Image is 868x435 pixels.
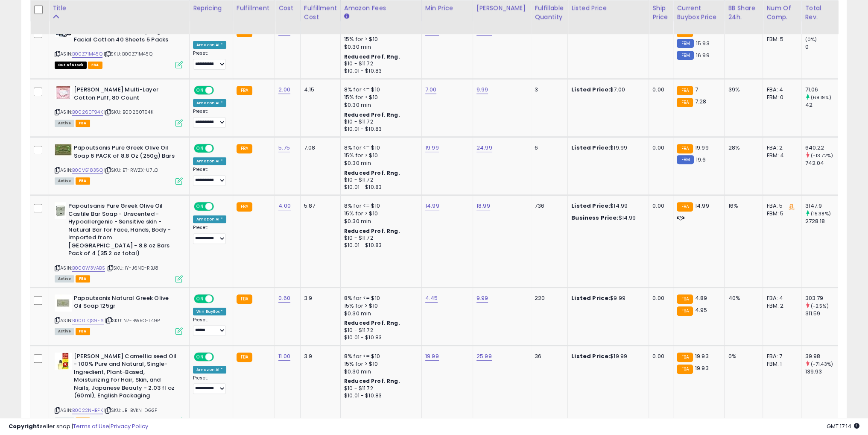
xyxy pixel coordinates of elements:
span: 19.93 [695,364,709,372]
div: ASIN: [55,294,183,334]
div: 8% for <= $10 [344,353,415,360]
span: | SKU: IY-J6NC-RBJ8 [106,265,158,271]
div: FBM: 4 [766,152,795,159]
span: All listings currently available for purchase on Amazon [55,177,74,185]
div: 303.79 [805,294,839,302]
small: FBA [237,294,252,304]
a: 7.00 [425,85,437,94]
span: FBA [76,275,90,282]
div: $10 - $11.72 [344,385,415,392]
div: 15% for > $10 [344,152,415,159]
div: Min Price [425,4,469,13]
small: FBA [677,294,693,304]
b: Reduced Prof. Rng. [344,169,400,176]
div: 0.00 [652,86,666,94]
div: 15% for > $10 [344,35,415,43]
div: ASIN: [55,86,183,126]
div: Total Rev. [805,4,836,22]
div: FBA: 4 [766,294,795,302]
div: Preset: [193,375,226,394]
div: Fulfillment [237,4,271,13]
div: 7.08 [304,144,334,152]
div: Preset: [193,167,226,186]
small: FBA [677,364,693,374]
div: FBM: 5 [766,210,795,217]
a: 18.99 [476,202,490,210]
div: 0.00 [652,294,666,302]
div: 742.04 [805,159,839,167]
b: Papoutsanis Pure Greek Olive Oil Castile Bar Soap - Unscented - Hypoallergenic - Sensitive skin -... [68,202,172,260]
div: 3147.9 [805,202,839,210]
div: 3.9 [304,294,334,302]
span: | SKU: N7-BW5O-L49P [105,317,160,324]
div: $19.99 [571,144,642,152]
a: 9.99 [476,294,488,303]
div: Amazon AI * [193,41,226,49]
div: 0% [728,353,756,360]
span: FBA [76,328,90,335]
div: 5.87 [304,202,334,210]
small: (69.19%) [811,94,831,101]
b: Reduced Prof. Rng. [344,111,400,118]
span: 19.93 [695,352,709,360]
div: Num of Comp. [766,4,798,22]
div: 4.15 [304,86,334,94]
span: 7.28 [695,97,707,106]
div: [PERSON_NAME] [476,4,527,13]
div: FBA: 2 [766,144,795,152]
div: 139.93 [805,368,839,376]
b: Listed Price: [571,144,610,152]
small: Amazon Fees. [344,13,349,21]
a: 5.75 [278,144,290,152]
div: ASIN: [55,202,183,282]
div: $0.30 min [344,101,415,109]
span: All listings currently available for purchase on Amazon [55,275,74,282]
a: B000W3VABS [72,265,105,272]
b: [PERSON_NAME] Camellia seed Oil - 100% Pure and Natural, Single-Ingredient, Plant-Based, Moisturi... [74,353,178,402]
small: FBA [237,202,252,212]
span: 15.93 [696,39,710,47]
a: 19.99 [425,144,439,152]
span: OFF [213,145,226,152]
small: FBM [677,39,693,48]
a: 19.99 [425,352,439,361]
b: Listed Price: [571,85,610,94]
div: $10.01 - $10.83 [344,334,415,341]
div: 0.00 [652,144,666,152]
div: $0.30 min [344,217,415,225]
b: Listed Price: [571,352,610,360]
span: 19.99 [695,144,709,152]
a: 4.45 [425,294,438,303]
span: OFF [213,353,226,360]
div: 220 [535,294,561,302]
b: Unicharm Silcot Uruuru Sponge Facial Cotton 40 Sheets 5 Packs [74,28,178,46]
div: $10.01 - $10.83 [344,68,415,75]
div: $0.30 min [344,43,415,51]
small: FBA [677,306,693,316]
div: $10 - $11.72 [344,235,415,242]
div: Amazon AI * [193,366,226,373]
div: 39.98 [805,353,839,360]
div: 0.00 [652,202,666,210]
div: $10 - $11.72 [344,327,415,334]
div: 15% for > $10 [344,210,415,217]
a: B00VG1835Q [72,167,103,174]
div: $0.30 min [344,368,415,376]
strong: Copyright [9,422,40,430]
div: Preset: [193,317,226,336]
small: FBM [677,51,693,60]
b: Listed Price: [571,294,610,302]
small: FBA [677,144,693,153]
div: 6 [535,144,561,152]
div: 71.06 [805,86,839,94]
span: 2025-08-14 17:14 GMT [827,422,859,430]
span: OFF [213,295,226,302]
img: 41S3g5ioahL._SL40_.jpg [55,202,66,219]
a: 4.00 [278,202,291,210]
small: (-2.5%) [811,303,829,309]
div: $14.99 [571,202,642,210]
small: FBA [677,353,693,362]
div: 15% for > $10 [344,360,415,368]
small: FBA [677,86,693,95]
img: 41t4td7a-2L._SL40_.jpg [55,294,72,312]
